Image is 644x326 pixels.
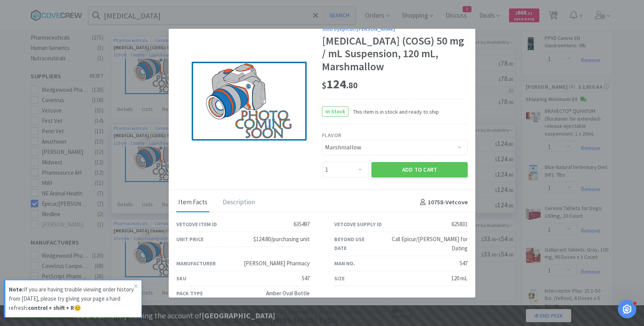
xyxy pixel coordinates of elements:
[451,274,468,283] div: 120 mL
[253,235,310,244] div: $124.80/purchasing unit
[348,108,439,116] span: This item is in stock and ready to ship
[221,193,257,212] div: Description
[176,259,216,268] div: Manufacturer
[266,289,310,298] div: Amber Oval Bottle
[322,80,327,91] span: $
[302,274,310,283] div: 547
[28,304,74,311] strong: control + shift + R
[460,259,468,268] div: 547
[322,25,468,33] div: Sold by Epicur/[PERSON_NAME]
[244,259,310,268] div: [PERSON_NAME] Pharmacy
[334,235,377,252] div: Beyond Use Date
[176,274,186,283] div: SKU
[417,197,468,207] h4: 10758 - Vetcove
[371,162,468,177] button: Add to Cart
[294,220,310,229] div: 635497
[322,35,468,73] div: [MEDICAL_DATA] (COSG) 50 mg / mL Suspension, 120 mL, Marshmallow
[334,220,382,228] div: Vetcove Supply ID
[176,289,203,298] div: Pack Type
[176,235,204,243] div: Unit Price
[452,220,468,229] div: 625831
[176,193,209,212] div: Item Facts
[618,300,636,318] iframe: Intercom live chat
[9,285,134,313] p: If you are having trouble viewing order history from [DATE], please try giving your page a hard r...
[334,259,355,268] div: Man No.
[322,107,348,116] span: In Stock
[176,220,217,228] div: Vetcove Item ID
[377,235,468,253] div: Call Epicur/[PERSON_NAME] for Dating
[322,76,358,92] span: 124
[334,274,345,283] div: Size
[346,80,358,91] span: . 80
[192,61,307,141] img: 81e3aa9a789848298a96979dda682962_625831.jpeg
[322,131,341,139] label: Flavor
[9,286,24,293] strong: Note:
